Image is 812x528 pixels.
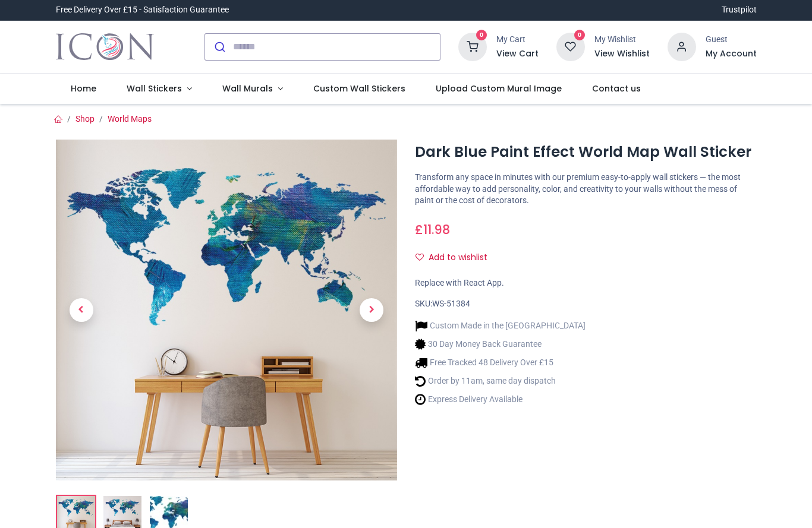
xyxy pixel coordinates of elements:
[592,83,641,94] span: Contact us
[415,221,450,238] span: £
[574,30,586,41] sup: 0
[706,48,757,60] a: My Account
[56,4,229,16] div: Free Delivery Over £15 - Satisfaction Guarantee
[722,4,757,16] a: Trustpilot
[56,30,154,64] a: Logo of Icon Wall Stickers
[415,277,757,289] div: Replace with React App.
[222,83,273,94] span: Wall Murals
[415,375,586,387] li: Order by 11am, same day dispatch
[436,83,562,94] span: Upload Custom Mural Image
[112,74,207,105] a: Wall Stickers
[75,114,95,124] a: Shop
[594,48,650,60] a: View Wishlist
[56,140,398,481] img: Dark Blue Paint Effect World Map Wall Sticker
[476,30,487,41] sup: 0
[496,48,539,60] a: View Cart
[416,253,424,261] i: Add to wishlist
[360,298,383,322] span: Next
[415,172,757,207] p: Transform any space in minutes with our premium easy-to-apply wall stickers — the most affordable...
[415,298,757,310] div: SKU:
[207,74,298,105] a: Wall Murals
[415,142,757,162] h1: Dark Blue Paint Effect World Map Wall Sticker
[415,248,498,268] button: Add to wishlistAdd to wishlist
[415,356,586,369] li: Free Tracked 48 Delivery Over £15
[458,41,487,50] a: 0
[415,393,586,406] li: Express Delivery Available
[127,83,182,94] span: Wall Stickers
[556,41,585,50] a: 0
[496,34,539,46] div: My Cart
[346,191,397,429] a: Next
[313,83,405,94] span: Custom Wall Stickers
[70,298,93,322] span: Previous
[423,221,450,238] span: 11.98
[108,114,152,124] a: World Maps
[205,34,233,60] button: Submit
[71,83,96,94] span: Home
[594,34,650,46] div: My Wishlist
[415,338,586,350] li: 30 Day Money Back Guarantee
[706,34,757,46] div: Guest
[415,320,586,332] li: Custom Made in the [GEOGRAPHIC_DATA]
[56,30,154,64] img: Icon Wall Stickers
[432,299,470,308] span: WS-51384
[56,191,107,429] a: Previous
